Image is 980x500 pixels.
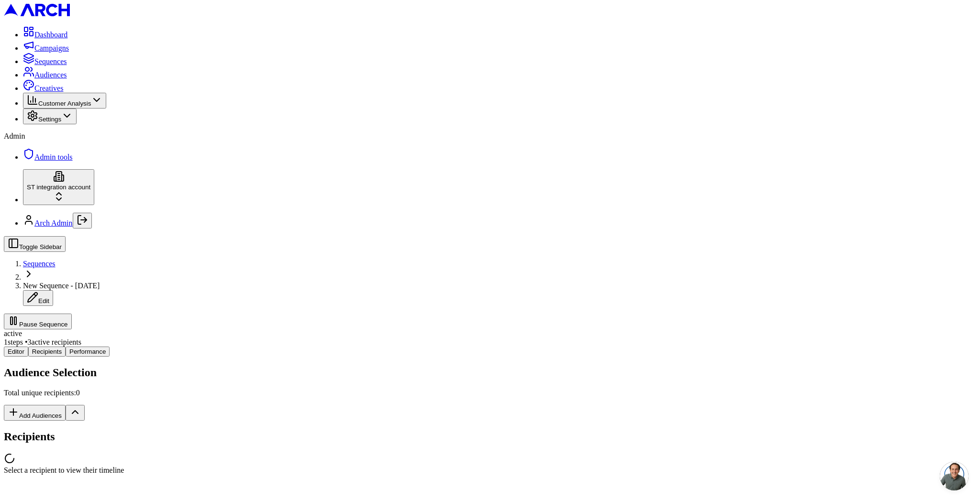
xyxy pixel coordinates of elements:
[23,57,67,65] a: Sequences
[4,338,81,346] span: 1 steps • 3 active recipients
[23,109,77,124] button: Settings
[38,297,49,304] span: Edit
[23,93,106,109] button: Customer Analysis
[4,236,66,252] button: Toggle Sidebar
[23,44,69,52] a: Campaigns
[38,116,61,123] span: Settings
[4,389,976,397] p: Total unique recipients: 0
[19,243,62,250] span: Toggle Sidebar
[23,260,56,268] a: Sequences
[4,260,976,306] nav: breadcrumb
[940,462,969,490] a: Open chat
[4,466,976,475] div: Select a recipient to view their timeline
[28,347,66,357] button: Recipients
[34,57,67,65] span: Sequences
[23,169,94,205] button: ST integration account
[73,213,92,228] button: Log out
[23,290,53,306] button: Edit
[4,366,976,379] h2: Audience Selection
[4,430,976,443] h2: Recipients
[34,31,67,39] span: Dashboard
[23,282,100,290] span: New Sequence - [DATE]
[66,347,110,357] button: Performance
[38,100,91,107] span: Customer Analysis
[4,347,28,357] button: Editor
[34,153,73,161] span: Admin tools
[34,84,63,92] span: Creatives
[23,84,63,92] a: Creatives
[23,153,73,161] a: Admin tools
[4,329,976,338] div: active
[23,31,67,39] a: Dashboard
[27,184,90,191] span: ST integration account
[34,44,69,52] span: Campaigns
[34,71,67,79] span: Audiences
[4,405,66,421] button: Add Audiences
[4,314,72,329] button: Pause Sequence
[23,71,67,79] a: Audiences
[34,219,73,227] a: Arch Admin
[4,132,976,141] div: Admin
